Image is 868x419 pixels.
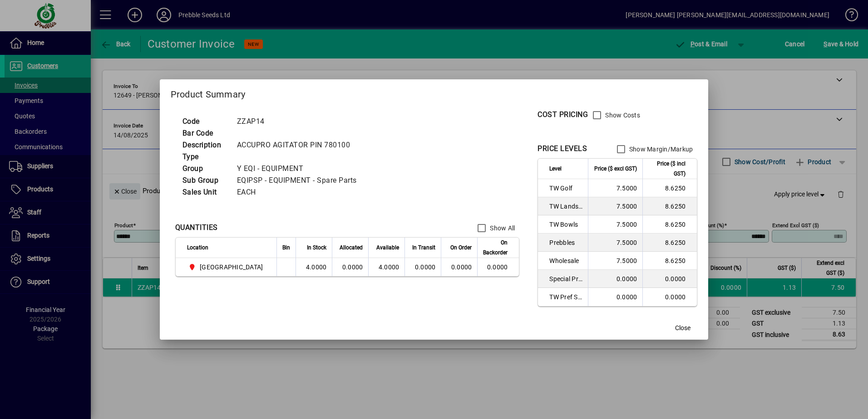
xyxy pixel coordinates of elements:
[187,262,267,273] span: PALMERSTON NORTH
[588,197,642,215] td: 7.5000
[451,263,472,271] span: 0.0000
[627,145,693,154] label: Show Margin/Markup
[549,238,582,247] span: Prebbles
[549,220,582,229] span: TW Bowls
[549,256,582,265] span: Wholesale
[549,202,582,211] span: TW Landscaper
[296,258,332,276] td: 4.0000
[642,252,697,270] td: 8.6250
[307,243,326,253] span: In Stock
[648,159,686,179] span: Price ($ incl GST)
[588,234,642,252] td: 7.5000
[588,252,642,270] td: 7.5000
[178,127,232,139] td: Bar Code
[588,179,642,197] td: 7.5000
[549,184,582,193] span: TW Golf
[187,243,208,253] span: Location
[412,243,435,253] span: In Transit
[178,175,232,186] td: Sub Group
[376,243,399,253] span: Available
[594,164,637,174] span: Price ($ excl GST)
[232,163,368,175] td: Y EQI - EQUIPMENT
[450,243,472,253] span: On Order
[642,234,697,252] td: 8.6250
[642,197,697,215] td: 8.6250
[175,222,218,233] div: QUANTITIES
[477,258,519,276] td: 0.0000
[538,109,588,120] div: COST PRICING
[232,175,368,186] td: EQIPSP - EQUIPMENT - Spare Parts
[642,288,697,306] td: 0.0000
[642,179,697,197] td: 8.6250
[588,215,642,234] td: 7.5000
[178,186,232,198] td: Sales Unit
[178,151,232,163] td: Type
[232,139,368,151] td: ACCUPRO AGITATOR PIN 780100
[642,215,697,234] td: 8.6250
[603,111,640,120] label: Show Costs
[483,238,508,258] span: On Backorder
[675,323,690,333] span: Close
[178,163,232,175] td: Group
[368,258,404,276] td: 4.0000
[415,263,436,271] span: 0.0000
[160,79,709,106] h2: Product Summary
[178,116,232,127] td: Code
[200,263,263,272] span: [GEOGRAPHIC_DATA]
[232,186,368,198] td: EACH
[549,292,582,302] span: TW Pref Sup
[549,274,582,283] span: Special Price
[232,116,368,127] td: ZZAP14
[549,164,562,174] span: Level
[588,270,642,288] td: 0.0000
[340,243,363,253] span: Allocated
[538,143,587,154] div: PRICE LEVELS
[488,224,515,233] label: Show All
[642,270,697,288] td: 0.0000
[668,320,697,336] button: Close
[332,258,368,276] td: 0.0000
[588,288,642,306] td: 0.0000
[178,139,232,151] td: Description
[282,243,290,253] span: Bin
